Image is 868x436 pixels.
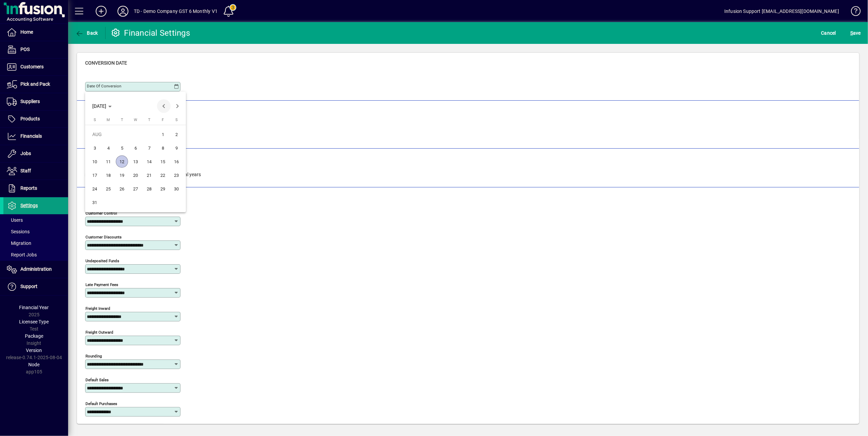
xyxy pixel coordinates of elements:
span: 21 [143,169,155,181]
span: 10 [89,155,101,168]
span: 27 [129,183,142,195]
button: Thu Aug 28 2025 [142,182,156,196]
span: T [121,118,123,122]
span: 1 [157,128,169,140]
button: Wed Aug 06 2025 [129,141,142,155]
span: [DATE] [93,103,107,109]
span: W [134,118,137,122]
button: Sat Aug 30 2025 [170,182,183,196]
span: 11 [102,155,114,168]
button: Tue Aug 12 2025 [115,155,129,168]
button: Thu Aug 07 2025 [142,141,156,155]
span: 8 [157,142,169,154]
span: 18 [102,169,114,181]
button: Sun Aug 17 2025 [88,168,101,182]
span: 25 [102,183,114,195]
button: Next month [171,99,184,113]
span: M [107,118,110,122]
button: Mon Aug 18 2025 [101,168,115,182]
button: Fri Aug 22 2025 [156,168,170,182]
button: Fri Aug 01 2025 [156,128,170,141]
span: 6 [129,142,142,154]
button: Sat Aug 02 2025 [170,128,183,141]
span: 14 [143,155,155,168]
span: 20 [129,169,142,181]
button: Sun Aug 24 2025 [88,182,101,196]
span: 30 [170,183,183,195]
button: Sat Aug 09 2025 [170,141,183,155]
span: 7 [143,142,155,154]
span: 19 [116,169,128,181]
button: Thu Aug 14 2025 [142,155,156,168]
button: Choose month and year [90,100,114,112]
button: Mon Aug 11 2025 [101,155,115,168]
span: 2 [170,128,183,140]
button: Fri Aug 08 2025 [156,141,170,155]
button: Thu Aug 21 2025 [142,168,156,182]
span: 24 [89,183,101,195]
button: Sun Aug 03 2025 [88,141,101,155]
button: Wed Aug 13 2025 [129,155,142,168]
span: 5 [116,142,128,154]
span: 4 [102,142,114,154]
button: Mon Aug 25 2025 [101,182,115,196]
button: Wed Aug 27 2025 [129,182,142,196]
span: F [162,118,164,122]
span: 26 [116,183,128,195]
span: 28 [143,183,155,195]
button: Sun Aug 10 2025 [88,155,101,168]
span: 17 [89,169,101,181]
button: Sat Aug 23 2025 [170,168,183,182]
span: 22 [157,169,169,181]
button: Sun Aug 31 2025 [88,196,101,209]
span: 3 [89,142,101,154]
span: 16 [170,155,183,168]
span: 31 [89,196,101,208]
span: S [175,118,178,122]
span: 15 [157,155,169,168]
button: Wed Aug 20 2025 [129,168,142,182]
td: AUG [88,128,156,141]
span: 23 [170,169,183,181]
button: Previous month [157,99,171,113]
button: Fri Aug 29 2025 [156,182,170,196]
span: S [94,118,96,122]
button: Sat Aug 16 2025 [170,155,183,168]
button: Tue Aug 26 2025 [115,182,129,196]
button: Tue Aug 19 2025 [115,168,129,182]
span: T [148,118,151,122]
button: Tue Aug 05 2025 [115,141,129,155]
span: 12 [116,155,128,168]
button: Fri Aug 15 2025 [156,155,170,168]
button: Mon Aug 04 2025 [101,141,115,155]
span: 29 [157,183,169,195]
span: 13 [129,155,142,168]
span: 9 [170,142,183,154]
